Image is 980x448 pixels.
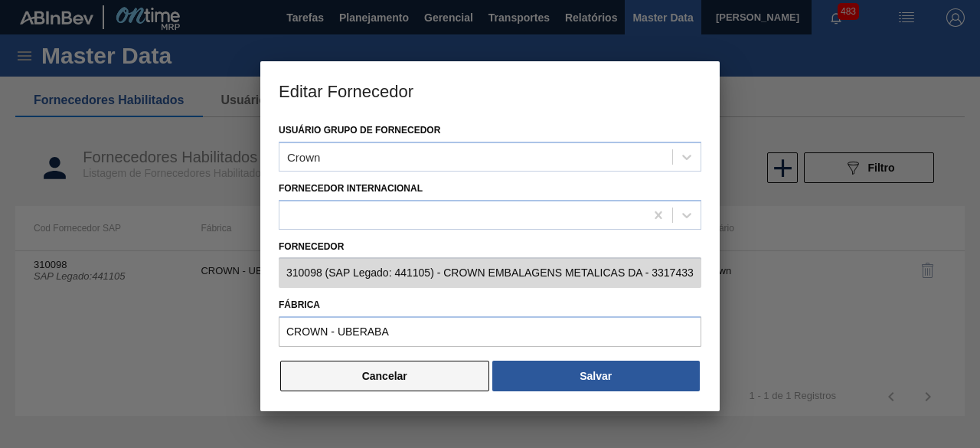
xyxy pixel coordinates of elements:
[279,236,701,258] label: Fornecedor
[287,150,320,163] div: Crown
[279,183,423,194] label: Fornecedor Internacional
[280,361,489,391] button: Cancelar
[279,294,701,316] label: Fábrica
[492,361,700,391] button: Salvar
[260,61,720,119] h3: Editar Fornecedor
[279,125,440,136] label: Usuário Grupo de Fornecedor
